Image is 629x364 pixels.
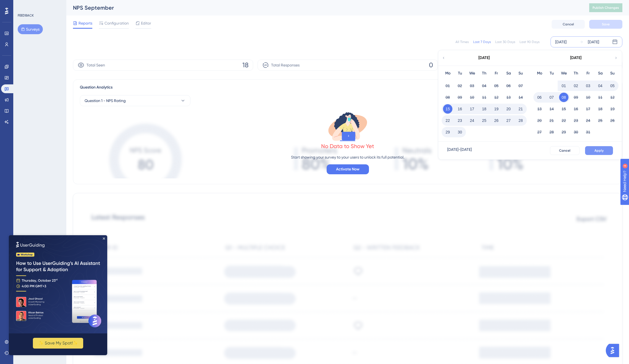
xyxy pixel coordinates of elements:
button: 01 [443,81,452,90]
button: 26 [608,116,617,125]
button: 11 [479,93,489,102]
button: 10 [583,93,593,102]
div: We [558,70,570,77]
button: 07 [516,81,525,90]
button: Apply [585,146,613,155]
button: 04 [596,81,605,90]
button: 22 [559,116,568,125]
div: Close Preview [94,2,96,4]
button: 24 [583,116,593,125]
button: 20 [535,116,544,125]
button: 12 [608,93,617,102]
span: 0 [429,61,433,69]
button: 17 [583,104,593,114]
div: Sa [594,70,606,77]
button: 16 [455,104,465,114]
button: ✨ Save My Spot!✨ [24,103,74,113]
button: 06 [504,81,513,90]
div: Th [570,70,582,77]
span: Total Seen [87,62,105,68]
p: Start showing your survey to your users to unlock its full potential. [291,154,404,160]
div: We [466,70,478,77]
button: 25 [596,116,605,125]
div: Tu [454,70,466,77]
div: Su [606,70,618,77]
div: Last 7 Days [473,40,491,44]
button: 28 [547,127,556,137]
button: 05 [608,81,617,90]
button: Activate Now [327,164,369,174]
button: 30 [455,127,465,137]
span: Publish Changes [593,6,619,10]
button: Cancel [552,20,585,29]
button: 29 [559,127,568,137]
div: Mo [533,70,546,77]
button: 27 [504,116,513,125]
span: Activate Now [336,166,360,173]
button: 07 [547,93,556,102]
div: Mo [442,70,454,77]
button: 28 [516,116,525,125]
button: Cancel [550,146,580,155]
button: 24 [467,116,477,125]
button: 27 [535,127,544,137]
div: NPS September [73,4,575,12]
span: Cancel [559,148,570,153]
span: Cancel [563,22,574,26]
button: 10 [467,93,477,102]
span: Question Analytics [80,84,112,91]
div: [DATE] [478,55,490,61]
button: 18 [596,104,605,114]
button: 30 [571,127,581,137]
button: Surveys [18,24,43,34]
button: 03 [583,81,593,90]
button: 16 [571,104,581,114]
button: 09 [571,93,581,102]
div: Fr [490,70,502,77]
div: FEEDBACK [18,13,34,18]
div: Sa [502,70,515,77]
div: [DATE] [588,39,599,45]
button: Publish Changes [589,3,622,12]
button: 23 [571,116,581,125]
button: 15 [559,104,568,114]
button: Question 1 - NPS Rating [80,95,190,106]
button: Save [589,20,622,29]
button: 13 [504,93,513,102]
button: 08 [559,93,568,102]
button: 09 [455,93,465,102]
button: 01 [559,81,568,90]
div: Last 90 Days [520,40,539,44]
button: 20 [504,104,513,114]
button: 02 [455,81,465,90]
div: [DATE] [555,39,567,45]
div: [DATE] [570,55,581,61]
button: 14 [547,104,556,114]
span: Apply [594,148,604,153]
div: Su [515,70,527,77]
button: 29 [443,127,452,137]
button: 05 [492,81,501,90]
button: 04 [479,81,489,90]
iframe: UserGuiding AI Assistant Launcher [606,342,622,359]
button: 06 [535,93,544,102]
button: 21 [547,116,556,125]
button: 26 [492,116,501,125]
button: 02 [571,81,581,90]
div: [DATE] - [DATE] [447,146,472,155]
button: 14 [516,93,525,102]
button: 18 [479,104,489,114]
div: 4 [38,3,40,7]
div: Fr [582,70,594,77]
button: 19 [608,104,617,114]
button: 12 [492,93,501,102]
button: 08 [443,93,452,102]
div: Tu [546,70,558,77]
button: 23 [455,116,465,125]
button: 15 [443,104,452,114]
span: Configuration [104,20,129,26]
button: 19 [492,104,501,114]
button: 31 [583,127,593,137]
span: Editor [141,20,151,26]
